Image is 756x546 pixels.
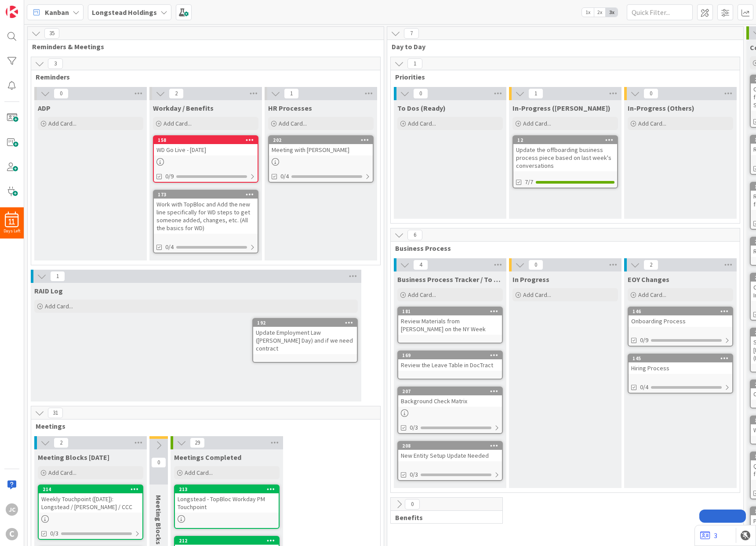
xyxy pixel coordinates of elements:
[36,72,369,81] span: Reminders
[398,351,502,371] div: 169Review the Leave Table in DocTract
[253,327,357,354] div: Update Employment Law ([PERSON_NAME] Day) and if we need contract
[175,485,279,493] div: 213
[175,485,279,513] div: 213Longstead - TopBloc Workday PM Touchpoint
[48,119,76,127] span: Add Card...
[6,503,18,516] div: JC
[405,499,420,510] span: 0
[44,28,59,39] span: 35
[628,104,694,112] span: In-Progress (Others)
[154,199,258,234] div: Work with TopBloc and Add the new line specifically for WD steps to get someone added, changes, e...
[269,136,373,155] div: 202Meeting with [PERSON_NAME]
[153,104,214,112] span: Workday / Benefits
[45,7,69,18] span: Kanban
[9,219,15,225] span: 11
[513,136,617,171] div: 12Update the offboarding business process piece based on last week's conversations
[404,28,419,39] span: 7
[640,383,648,392] span: 0/4
[398,315,502,335] div: Review Materials from [PERSON_NAME] on the NY Week
[36,422,369,430] span: Meetings
[397,104,446,112] span: To Dos (Ready)
[50,271,65,282] span: 1
[269,144,373,155] div: Meeting with [PERSON_NAME]
[398,351,502,359] div: 169
[632,308,732,315] div: 146
[643,88,658,99] span: 0
[638,291,666,299] span: Add Card...
[700,530,717,541] a: 3
[175,493,279,513] div: Longstead - TopBloc Workday PM Touchpoint
[92,8,157,17] b: Longstead Holdings
[410,470,418,479] span: 0/3
[410,423,418,432] span: 0/3
[154,136,258,144] div: 158
[523,119,551,127] span: Add Card...
[39,493,142,513] div: Weekly Touchpoint ([DATE]): Longstead / [PERSON_NAME] / CCC
[48,408,63,418] span: 31
[407,58,422,69] span: 1
[629,315,732,327] div: Onboarding Process
[395,72,729,81] span: Priorities
[190,438,205,448] span: 29
[629,307,732,327] div: 146Onboarding Process
[279,119,307,127] span: Add Card...
[154,191,258,199] div: 173
[32,42,373,51] span: Reminders & Meetings
[169,88,184,99] span: 2
[253,319,357,327] div: 192
[398,442,502,450] div: 208
[280,172,289,181] span: 0/4
[34,286,63,295] span: RAID Log
[512,104,611,112] span: In-Progress (Jerry)
[54,88,69,99] span: 0
[397,275,503,284] span: Business Process Tracker / To Dos
[158,137,258,143] div: 158
[629,354,732,374] div: 145Hiring Process
[158,192,258,198] div: 173
[165,172,174,181] span: 0/9
[512,275,549,284] span: In Progress
[413,260,428,270] span: 4
[154,144,258,155] div: WD Go Live - [DATE]
[523,291,551,299] span: Add Card...
[629,362,732,374] div: Hiring Process
[165,242,174,252] span: 0/4
[513,136,617,144] div: 12
[269,136,373,144] div: 202
[628,275,669,284] span: EOY Changes
[50,529,58,538] span: 0/3
[174,453,241,462] span: Meetings Completed
[402,388,502,394] div: 207
[640,336,648,345] span: 0/9
[398,359,502,371] div: Review the Leave Table in DocTract
[395,244,729,253] span: Business Process
[179,486,279,492] div: 213
[513,144,617,171] div: Update the offboarding business process piece based on last week's conversations
[413,88,428,99] span: 0
[39,485,142,513] div: 214Weekly Touchpoint ([DATE]): Longstead / [PERSON_NAME] / CCC
[632,355,732,362] div: 145
[48,58,63,69] span: 3
[408,119,436,127] span: Add Card...
[164,119,192,127] span: Add Card...
[151,457,166,468] span: 0
[408,291,436,299] span: Add Card...
[402,308,502,315] div: 181
[398,395,502,407] div: Background Check Matrix
[54,438,69,448] span: 2
[407,230,422,240] span: 6
[154,191,258,234] div: 173Work with TopBloc and Add the new line specifically for WD steps to get someone added, changes...
[257,320,357,326] div: 192
[273,137,373,143] div: 202
[175,537,279,545] div: 212
[528,260,543,270] span: 0
[643,260,658,270] span: 2
[398,307,502,335] div: 181Review Materials from [PERSON_NAME] on the NY Week
[6,528,18,540] div: C
[528,88,543,99] span: 1
[38,104,51,112] span: ADP
[39,485,142,493] div: 214
[638,119,666,127] span: Add Card...
[398,450,502,461] div: New Entity Setup Update Needed
[43,486,142,492] div: 214
[392,42,732,51] span: Day to Day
